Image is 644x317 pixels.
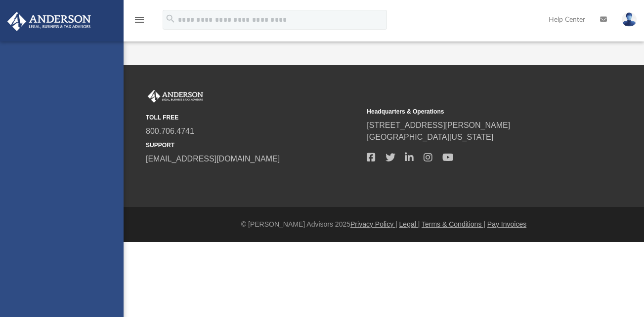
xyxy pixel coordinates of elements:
a: Privacy Policy | [350,220,397,228]
small: Headquarters & Operations [367,107,581,116]
a: Pay Invoices [487,220,526,228]
a: [EMAIL_ADDRESS][DOMAIN_NAME] [146,155,280,163]
a: 800.706.4741 [146,127,194,135]
a: [STREET_ADDRESS][PERSON_NAME] [367,121,510,129]
i: search [165,13,176,24]
i: menu [133,14,145,26]
a: menu [133,19,145,26]
img: User Pic [622,12,637,27]
small: TOLL FREE [146,113,360,122]
a: [GEOGRAPHIC_DATA][US_STATE] [367,133,493,141]
div: © [PERSON_NAME] Advisors 2025 [124,219,644,230]
img: Anderson Advisors Platinum Portal [4,12,94,31]
small: SUPPORT [146,141,360,150]
img: Anderson Advisors Platinum Portal [146,90,205,103]
a: Legal | [399,220,420,228]
a: Terms & Conditions | [422,220,485,228]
